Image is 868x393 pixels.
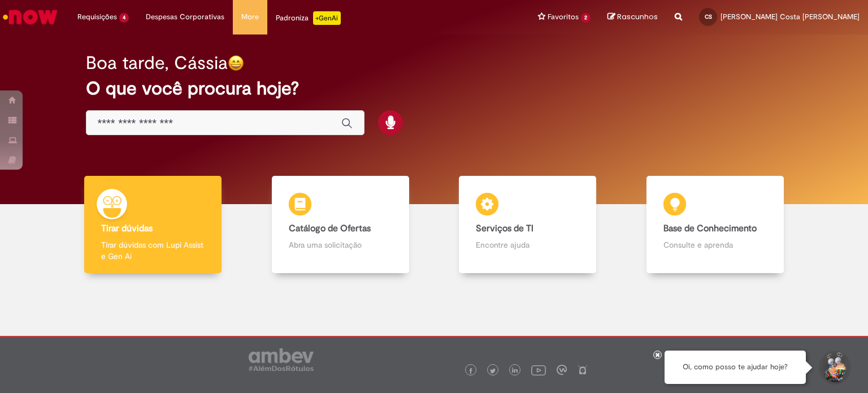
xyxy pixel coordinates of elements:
[490,368,496,374] img: logo_footer_twitter.png
[512,368,518,374] img: logo_footer_linkedin.png
[59,176,247,274] a: Tirar dúvidas Tirar dúvidas com Lupi Assist e Gen Ai
[101,223,153,234] b: Tirar dúvidas
[289,239,392,251] p: Abra uma solicitação
[548,11,579,23] span: Favoritos
[86,79,783,98] h2: O que você procura hoje?
[665,351,806,384] div: Oi, como posso te ajudar hoje?
[249,348,314,371] img: logo_footer_ambev_rotulo_gray.png
[817,351,851,385] button: Iniciar Conversa de Suporte
[721,12,860,21] span: [PERSON_NAME] Costa [PERSON_NAME]
[531,362,546,377] img: logo_footer_youtube.png
[146,11,224,23] span: Despesas Corporativas
[617,11,658,22] span: Rascunhos
[119,13,129,23] span: 4
[468,368,474,374] img: logo_footer_facebook.png
[557,365,567,375] img: logo_footer_workplace.png
[86,53,228,73] h2: Boa tarde, Cássia
[228,55,244,71] img: happy-face.png
[476,223,533,234] b: Serviços de TI
[247,176,435,274] a: Catálogo de Ofertas Abra uma solicitação
[77,11,117,23] span: Requisições
[705,13,712,20] span: CS
[578,365,588,375] img: logo_footer_naosei.png
[434,176,622,274] a: Serviços de TI Encontre ajuda
[241,11,259,23] span: More
[289,223,371,234] b: Catálogo de Ofertas
[607,12,658,23] a: Rascunhos
[476,239,579,251] p: Encontre ajuda
[663,239,767,251] p: Consulte e aprenda
[276,11,341,25] div: Padroniza
[581,13,591,23] span: 2
[1,6,59,28] img: ServiceNow
[101,239,205,262] p: Tirar dúvidas com Lupi Assist e Gen Ai
[622,176,809,274] a: Base de Conhecimento Consulte e aprenda
[313,11,341,25] p: +GenAi
[663,223,757,234] b: Base de Conhecimento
